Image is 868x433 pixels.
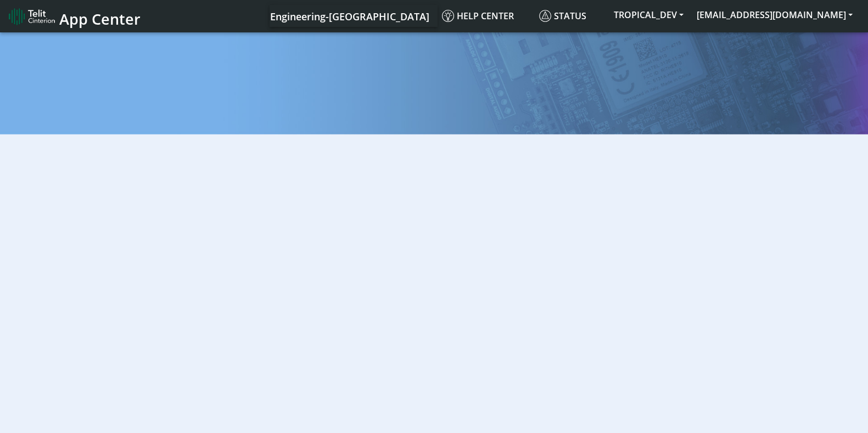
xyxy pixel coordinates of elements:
button: TROPICAL_DEV [607,5,690,25]
a: App Center [9,4,139,28]
img: logo-telit-cinterion-gw-new.png [9,8,55,25]
span: Engineering-[GEOGRAPHIC_DATA] [270,10,429,23]
a: Status [535,5,607,27]
span: Status [539,10,586,22]
span: App Center [59,9,141,29]
a: Your current platform instance [270,5,429,27]
span: Help center [442,10,514,22]
button: [EMAIL_ADDRESS][DOMAIN_NAME] [690,5,859,25]
img: status.svg [539,10,551,22]
img: knowledge.svg [442,10,454,22]
a: Help center [438,5,535,27]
